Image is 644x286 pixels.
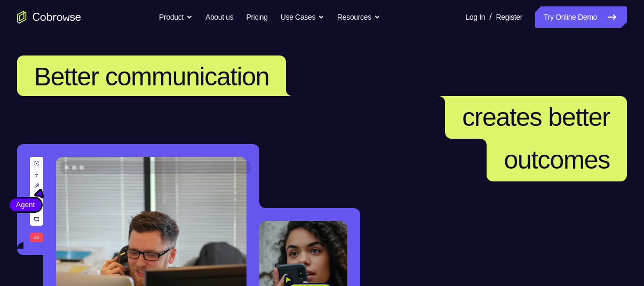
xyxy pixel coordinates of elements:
a: Log In [465,6,485,28]
button: Use Cases [281,6,324,28]
a: Go to the home page [17,11,81,23]
span: / [489,11,491,23]
button: Resources [337,6,380,28]
span: outcomes [504,146,610,174]
a: Try Online Demo [535,6,627,28]
span: creates better [462,103,610,131]
a: Register [496,6,522,28]
a: Pricing [246,6,267,28]
img: A series of tools used in co-browsing sessions [30,157,43,242]
button: Product [159,6,193,28]
span: Better communication [34,62,269,91]
a: About us [205,6,233,28]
